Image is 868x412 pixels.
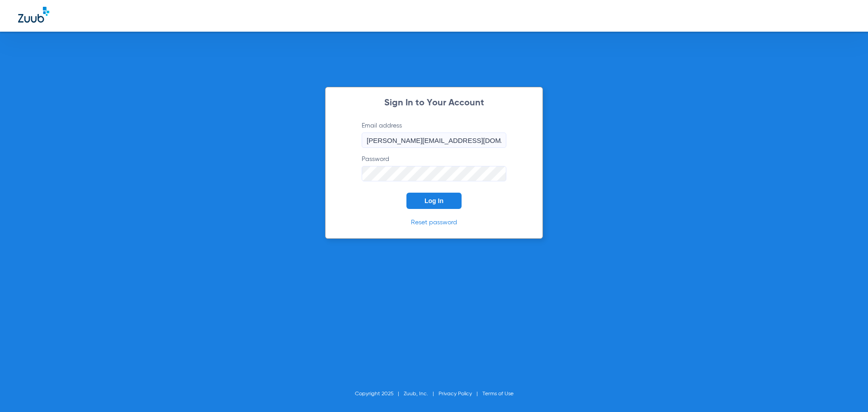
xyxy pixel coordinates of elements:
li: Copyright 2025 [355,389,404,398]
span: Log In [425,197,443,204]
li: Zuub, Inc. [404,389,439,398]
button: Log In [406,193,462,209]
label: Email address [362,121,506,148]
input: Password [362,166,506,181]
input: Email address [362,133,506,148]
a: Privacy Policy [439,391,472,397]
label: Password [362,155,506,181]
img: Zuub Logo [18,7,49,23]
a: Reset password [411,219,457,226]
a: Terms of Use [482,391,514,397]
h2: Sign In to Your Account [348,99,520,108]
iframe: Chat Widget [823,369,868,412]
